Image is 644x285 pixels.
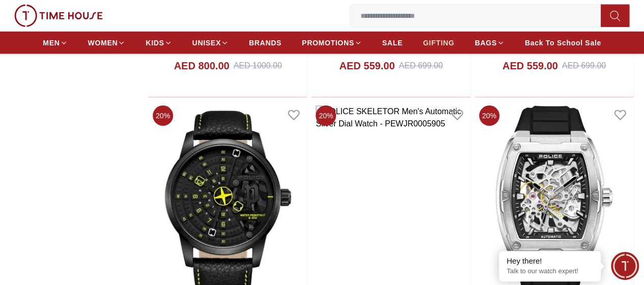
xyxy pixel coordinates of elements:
span: PROMOTIONS [302,38,354,48]
span: SALE [382,38,403,48]
h4: AED 559.00 [339,59,395,73]
a: WOMEN [88,34,126,52]
span: BAGS [474,38,496,48]
a: KIDS [146,34,172,52]
div: Hey there! [507,256,593,266]
a: Back To School Sale [525,34,601,52]
a: UNISEX [192,34,229,52]
a: BRANDS [249,34,282,52]
span: WOMEN [88,38,118,48]
a: SALE [382,34,403,52]
div: AED 1000.00 [234,60,282,72]
div: Chat Widget [611,252,639,280]
h4: AED 559.00 [502,59,558,73]
span: Back To School Sale [525,38,601,48]
span: 20 % [479,106,499,126]
span: UNISEX [192,38,221,48]
p: Talk to our watch expert! [507,267,593,276]
span: BRANDS [249,38,282,48]
a: PROMOTIONS [302,34,362,52]
span: 20 % [153,106,173,126]
a: GIFTING [423,34,455,52]
span: MEN [43,38,60,48]
span: KIDS [146,38,164,48]
span: 20 % [316,106,336,126]
a: BAGS [474,34,504,52]
img: ... [14,5,103,27]
div: AED 699.00 [562,60,606,72]
span: GIFTING [423,38,455,48]
h4: AED 800.00 [174,59,230,73]
div: AED 699.00 [399,60,442,72]
a: MEN [43,34,67,52]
